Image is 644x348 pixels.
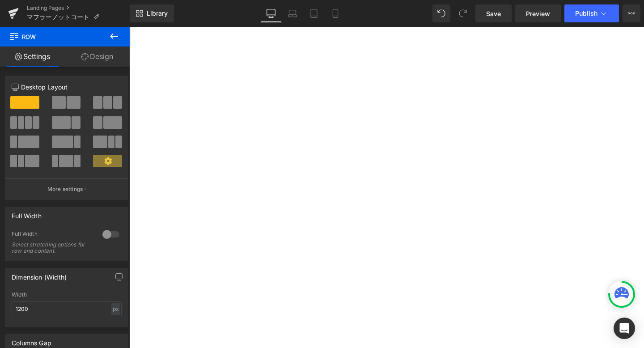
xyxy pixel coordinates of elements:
[12,82,122,92] p: Desktop Layout
[12,207,42,220] div: Full Width
[12,301,122,316] input: auto
[47,185,83,193] p: More settings
[303,4,325,22] a: Tablet
[623,4,640,22] button: More
[614,318,635,339] div: Open Intercom Messenger
[130,4,174,22] a: New Library
[12,242,92,254] div: Select stretching options for row and content.
[5,178,128,199] button: More settings
[432,4,450,22] button: Undo
[325,4,346,22] a: Mobile
[27,4,130,12] a: Landing Pages
[147,9,168,17] span: Library
[27,13,89,21] span: マフラーノットコート
[65,47,130,67] a: Design
[12,292,122,298] div: Width
[486,9,501,18] span: Save
[575,10,597,17] span: Publish
[454,4,472,22] button: Redo
[282,4,303,22] a: Laptop
[526,9,550,18] span: Preview
[9,27,98,47] span: Row
[111,303,120,315] div: px
[12,268,67,281] div: Dimension (Width)
[12,334,51,347] div: Columns Gap
[564,4,619,22] button: Publish
[12,230,93,240] div: Full Width
[515,4,561,22] a: Preview
[260,4,282,22] a: Desktop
